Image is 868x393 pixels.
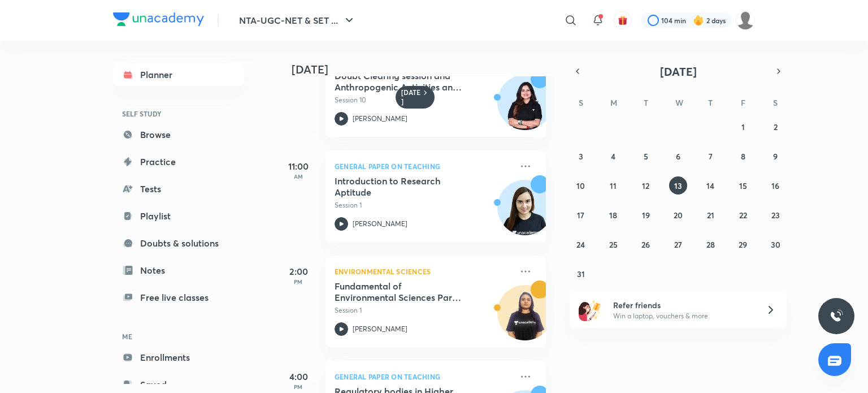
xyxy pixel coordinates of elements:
[572,265,590,283] button: August 31, 2025
[113,178,244,200] a: Tests
[771,210,780,221] abbr: August 23, 2025
[276,383,321,390] p: PM
[618,15,628,25] img: avatar
[830,309,843,323] img: ttu
[576,180,585,191] abbr: August 10, 2025
[736,11,755,30] img: SRITAMA CHATTERJEE
[292,63,557,76] h4: [DATE]
[734,235,752,253] button: August 29, 2025
[614,11,632,29] button: avatar
[353,324,407,334] p: [PERSON_NAME]
[276,265,321,278] h5: 2:00
[604,235,622,253] button: August 25, 2025
[706,180,714,191] abbr: August 14, 2025
[609,210,617,221] abbr: August 18, 2025
[604,147,622,165] button: August 4, 2025
[766,147,784,165] button: August 9, 2025
[113,259,244,282] a: Notes
[707,210,714,221] abbr: August 21, 2025
[660,64,697,79] span: [DATE]
[113,205,244,227] a: Playlist
[335,265,512,278] p: Environmental Sciences
[613,299,752,311] h6: Refer friends
[579,151,583,162] abbr: August 3, 2025
[771,180,779,191] abbr: August 16, 2025
[739,239,747,250] abbr: August 29, 2025
[669,206,687,224] button: August 20, 2025
[113,104,244,123] h6: SELF STUDY
[734,176,752,195] button: August 15, 2025
[335,175,475,198] h5: Introduction to Research Aptitude
[335,305,512,316] p: Session 1
[276,159,321,173] h5: 11:00
[669,147,687,165] button: August 6, 2025
[693,15,704,26] img: streak
[611,151,615,162] abbr: August 4, 2025
[610,180,617,191] abbr: August 11, 2025
[498,81,552,135] img: Avatar
[113,12,204,29] a: Company Logo
[276,173,321,180] p: AM
[335,280,475,303] h5: Fundamental of Environmental Sciences Part - I
[739,210,747,221] abbr: August 22, 2025
[644,97,648,108] abbr: Tuesday
[669,176,687,195] button: August 13, 2025
[706,239,715,250] abbr: August 28, 2025
[701,235,719,253] button: August 28, 2025
[637,176,655,195] button: August 12, 2025
[113,12,204,26] img: Company Logo
[572,206,590,224] button: August 17, 2025
[498,186,552,240] img: Avatar
[741,151,745,162] abbr: August 8, 2025
[113,150,244,173] a: Practice
[637,206,655,224] button: August 19, 2025
[708,97,713,108] abbr: Thursday
[335,70,475,93] h5: Doubt Clearing session and Anthropogenic Activities and their impact
[669,235,687,253] button: August 27, 2025
[353,219,407,229] p: [PERSON_NAME]
[674,210,683,221] abbr: August 20, 2025
[701,206,719,224] button: August 21, 2025
[773,151,778,162] abbr: August 9, 2025
[577,210,584,221] abbr: August 17, 2025
[498,291,552,346] img: Avatar
[773,97,778,108] abbr: Saturday
[675,97,683,108] abbr: Wednesday
[709,151,713,162] abbr: August 7, 2025
[766,118,784,136] button: August 2, 2025
[609,239,618,250] abbr: August 25, 2025
[113,327,244,346] h6: ME
[577,269,585,279] abbr: August 31, 2025
[766,235,784,253] button: August 30, 2025
[353,114,407,124] p: [PERSON_NAME]
[335,159,512,173] p: General Paper on Teaching
[579,299,601,321] img: referral
[644,151,648,162] abbr: August 5, 2025
[734,147,752,165] button: August 8, 2025
[766,206,784,224] button: August 23, 2025
[771,239,780,250] abbr: August 30, 2025
[610,97,617,108] abbr: Monday
[674,239,682,250] abbr: August 27, 2025
[585,63,771,79] button: [DATE]
[774,122,778,132] abbr: August 2, 2025
[572,147,590,165] button: August 3, 2025
[701,176,719,195] button: August 14, 2025
[276,278,321,285] p: PM
[642,210,650,221] abbr: August 19, 2025
[232,9,363,32] button: NTA-UGC-NET & SET ...
[734,118,752,136] button: August 1, 2025
[113,123,244,146] a: Browse
[642,180,649,191] abbr: August 12, 2025
[674,180,682,191] abbr: August 13, 2025
[641,239,650,250] abbr: August 26, 2025
[572,176,590,195] button: August 10, 2025
[576,239,585,250] abbr: August 24, 2025
[734,206,752,224] button: August 22, 2025
[113,232,244,254] a: Doubts & solutions
[604,176,622,195] button: August 11, 2025
[613,311,752,321] p: Win a laptop, vouchers & more
[741,122,745,132] abbr: August 1, 2025
[579,97,583,108] abbr: Sunday
[113,346,244,369] a: Enrollments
